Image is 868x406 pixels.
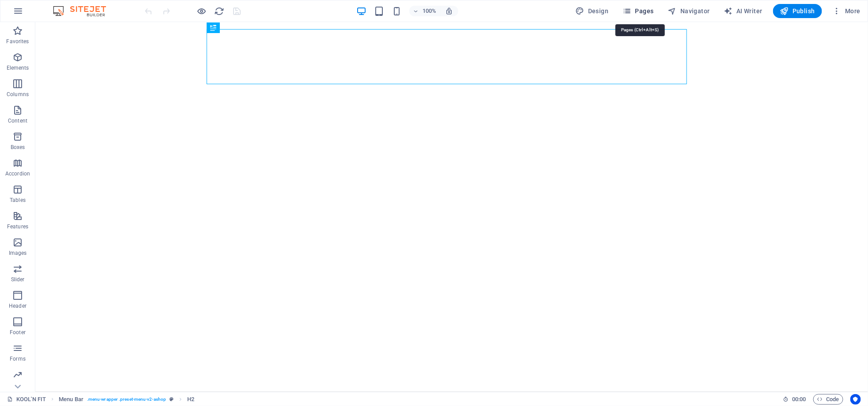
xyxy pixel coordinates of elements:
[8,117,27,124] p: Content
[59,394,83,405] span: Click to select. Double-click to edit
[576,7,609,15] span: Design
[783,394,806,405] h6: Session time
[829,4,864,18] button: More
[817,394,839,405] span: Code
[409,6,441,16] button: 100%
[9,302,26,309] p: Header
[5,170,30,177] p: Accordion
[724,7,762,15] span: AI Writer
[87,394,166,405] span: . menu-wrapper .preset-menu-v2-ashop
[7,394,46,405] a: Click to cancel selection. Double-click to open Pages
[10,197,26,204] p: Tables
[423,6,437,16] h6: 100%
[187,394,194,405] span: Click to select. Double-click to edit
[572,4,612,18] div: Design (Ctrl+Alt+Y)
[445,7,453,15] i: On resize automatically adjust zoom level to fit chosen device.
[196,6,207,16] button: Click here to leave preview mode and continue editing
[11,276,25,283] p: Slider
[214,6,225,16] button: reload
[7,223,28,230] p: Features
[813,394,843,405] button: Code
[51,6,117,16] img: Editor Logo
[572,4,612,18] button: Design
[721,4,766,18] button: AI Writer
[792,394,806,405] span: 00 00
[7,64,29,71] p: Elements
[10,355,26,362] p: Forms
[170,397,174,402] i: This element is a customizable preset
[780,7,815,15] span: Publish
[11,144,25,151] p: Boxes
[850,394,861,405] button: Usercentrics
[668,7,710,15] span: Navigator
[798,396,800,402] span: :
[7,91,29,98] p: Columns
[10,329,26,336] p: Footer
[833,7,860,15] span: More
[619,4,657,18] button: Pages
[9,250,27,257] p: Images
[664,4,713,18] button: Navigator
[773,4,822,18] button: Publish
[623,7,653,15] span: Pages
[59,394,194,405] nav: breadcrumb
[6,38,29,45] p: Favorites
[215,6,225,16] i: Reload page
